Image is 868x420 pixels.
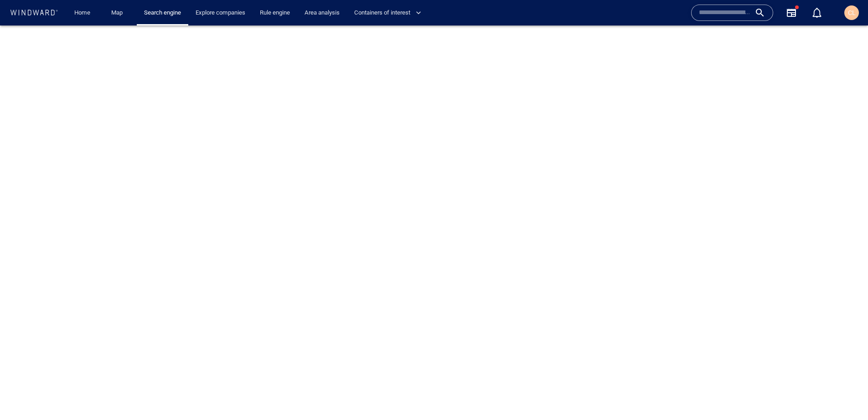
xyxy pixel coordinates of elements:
[256,5,294,21] a: Rule engine
[108,5,129,21] a: Map
[140,5,185,21] a: Search engine
[829,379,861,413] iframe: Chat
[848,9,856,16] span: CL
[842,4,861,22] button: CL
[351,5,429,21] button: Containers of interest
[354,8,421,18] span: Containers of interest
[104,5,133,21] button: Map
[71,5,94,21] a: Home
[301,5,343,21] a: Area analysis
[67,5,97,21] button: Home
[192,5,249,21] a: Explore companies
